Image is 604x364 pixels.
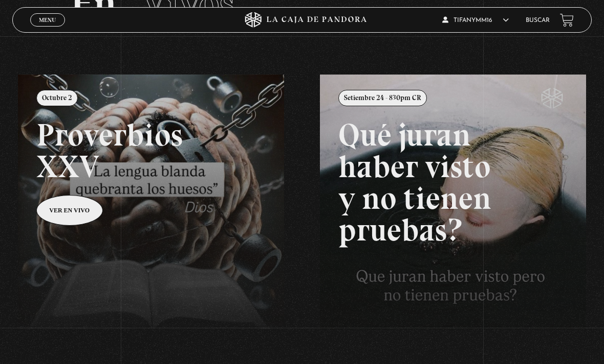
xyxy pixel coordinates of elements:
[36,26,60,33] span: Cerrar
[442,17,509,23] span: tifanymm16
[39,17,56,23] span: Menu
[560,13,574,27] a: View your shopping cart
[526,17,550,23] a: Buscar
